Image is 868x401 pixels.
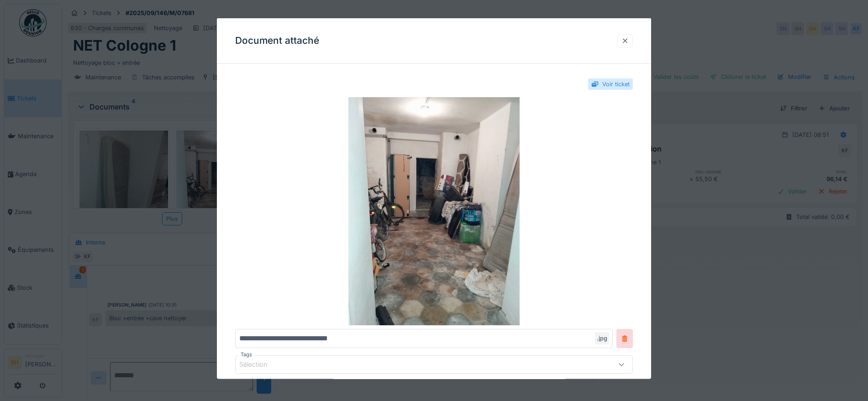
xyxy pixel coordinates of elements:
h3: Document attaché [235,35,319,47]
div: .jpg [595,332,609,344]
img: d4d3aeeb-5239-452f-ba71-b302ffe4cb75-17585290575866548848126418599831.jpg [235,97,633,325]
div: Voir ticket [602,80,630,89]
div: Sélection [239,359,280,370]
label: Tags [239,351,254,359]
